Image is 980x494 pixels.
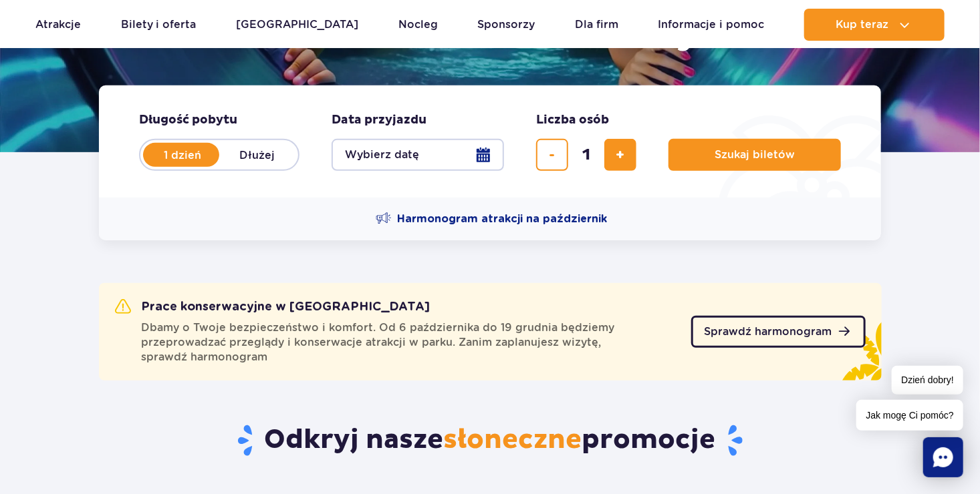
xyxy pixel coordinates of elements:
[144,141,221,169] label: 1 dzień
[139,112,237,128] span: Długość pobytu
[115,299,431,315] h2: Prace konserwacyjne w [GEOGRAPHIC_DATA]
[397,212,607,226] span: Harmonogram atrakcji na październik
[219,141,295,169] label: Dłużej
[376,211,607,227] a: Harmonogram atrakcji na październik
[35,9,81,41] a: Atrakcje
[658,9,764,41] a: Informacje i pomoc
[99,85,881,198] form: Planowanie wizyty w Park of Poland
[892,366,963,395] span: Dzień dobry!
[536,139,568,171] button: usuń bilet
[477,9,535,41] a: Sponsorzy
[923,437,963,477] div: Chat
[604,139,636,171] button: dodaj bilet
[836,19,888,31] span: Kup teraz
[668,139,841,171] button: Szukaj biletów
[856,400,963,431] span: Jak mogę Ci pomóc?
[121,9,197,41] a: Bilety i oferta
[236,9,358,41] a: [GEOGRAPHIC_DATA]
[705,326,832,337] span: Sprawdź harmonogram
[570,139,602,171] input: liczba biletów
[332,112,426,128] span: Data przyjazdu
[332,139,504,171] button: Wybierz datę
[536,112,609,128] span: Liczba osób
[575,9,618,41] a: Dla firm
[715,149,795,161] span: Szukaj biletów
[691,316,866,348] a: Sprawdź harmonogram
[804,9,945,41] button: Kup teraz
[398,9,438,41] a: Nocleg
[142,320,675,364] span: Dbamy o Twoje bezpieczeństwo i komfort. Od 6 października do 19 grudnia będziemy przeprowadzać pr...
[444,423,582,457] span: słoneczne
[99,423,882,458] h2: Odkryj nasze promocje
